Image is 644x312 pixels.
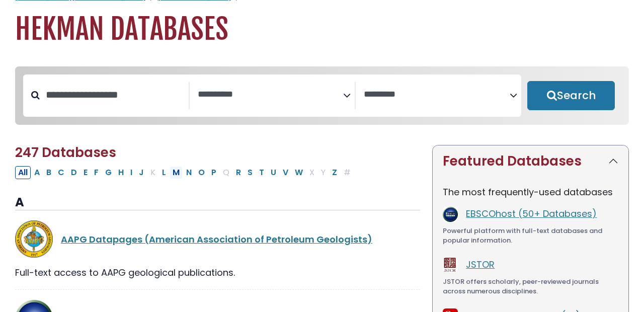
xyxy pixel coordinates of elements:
a: AAPG Datapages (American Association of Petroleum Geologists) [61,233,372,246]
div: Full-text access to AAPG geological publications. [15,266,420,279]
button: Filter Results U [268,166,279,179]
button: Filter Results A [31,166,43,179]
button: Filter Results P [208,166,219,179]
button: Filter Results L [159,166,169,179]
button: Filter Results M [170,166,183,179]
button: Filter Results B [43,166,54,179]
button: Filter Results O [195,166,208,179]
button: Filter Results R [233,166,244,179]
p: The most frequently-used databases [443,185,618,199]
h3: A [15,195,420,210]
h1: Hekman Databases [15,13,629,46]
button: Submit for Search Results [527,81,615,110]
div: Powerful platform with full-text databases and popular information. [443,226,618,246]
button: Filter Results Z [329,166,340,179]
button: Filter Results W [292,166,306,179]
button: Filter Results T [256,166,267,179]
button: All [15,166,31,179]
button: Filter Results F [91,166,102,179]
button: Filter Results J [136,166,147,179]
span: 247 Databases [15,143,116,162]
div: Alpha-list to filter by first letter of database name [15,166,355,178]
input: Search database by title or keyword [40,87,189,103]
button: Filter Results S [245,166,256,179]
button: Filter Results C [55,166,67,179]
button: Filter Results D [68,166,80,179]
textarea: Search [364,90,510,100]
button: Filter Results V [280,166,291,179]
button: Featured Databases [433,145,628,177]
button: Filter Results G [102,166,115,179]
textarea: Search [198,90,344,100]
button: Filter Results I [127,166,135,179]
button: Filter Results N [183,166,195,179]
div: JSTOR offers scholarly, peer-reviewed journals across numerous disciplines. [443,277,618,296]
a: JSTOR [466,258,495,271]
button: Filter Results H [115,166,127,179]
nav: Search filters [15,66,629,125]
button: Filter Results E [80,166,91,179]
a: EBSCOhost (50+ Databases) [466,207,597,220]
